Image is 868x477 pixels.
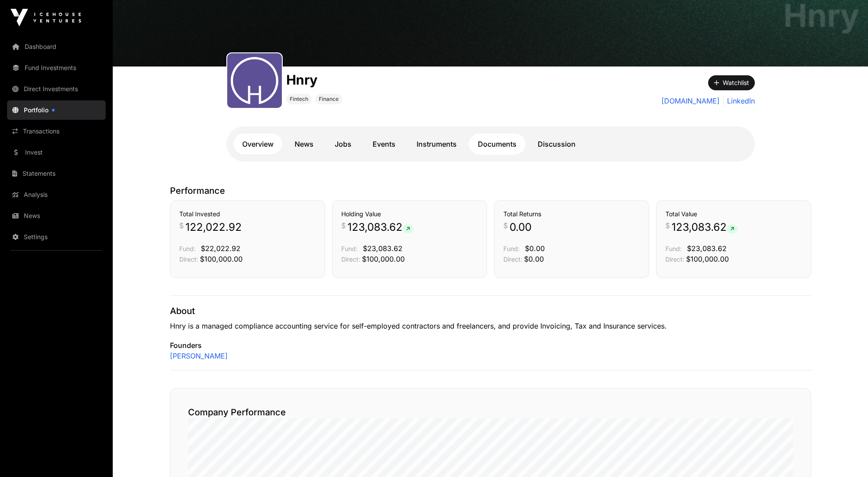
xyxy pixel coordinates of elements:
[364,133,404,155] a: Events
[170,185,811,197] p: Performance
[341,210,478,218] h3: Holding Value
[529,133,584,155] a: Discussion
[503,210,640,218] h3: Total Returns
[7,79,106,99] a: Direct Investments
[7,122,106,141] a: Transactions
[347,220,414,234] span: 123,083.62
[408,133,465,155] a: Instruments
[7,37,106,56] a: Dashboard
[7,227,106,247] a: Settings
[170,305,811,317] p: About
[469,133,525,155] a: Documents
[179,210,316,218] h3: Total Invested
[665,210,802,218] h3: Total Value
[708,75,755,90] button: Watchlist
[11,9,81,26] img: Icehouse Ventures Logo
[290,96,308,103] span: Fintech
[503,220,508,231] span: $
[170,351,228,361] a: [PERSON_NAME]
[686,255,729,263] span: $100,000.00
[672,220,738,234] span: 123,083.62
[525,244,545,253] span: $0.00
[7,185,106,204] a: Analysis
[179,255,198,263] span: Direct:
[7,164,106,183] a: Statements
[524,255,544,263] span: $0.00
[7,58,106,78] a: Fund Investments
[286,133,322,155] a: News
[170,340,811,351] p: Founders
[200,255,243,263] span: $100,000.00
[363,244,403,253] span: $23,083.62
[185,220,242,234] span: 122,022.92
[723,96,755,106] a: LinkedIn
[687,244,727,253] span: $23,083.62
[341,220,346,231] span: $
[233,133,748,155] nav: Tabs
[362,255,405,263] span: $100,000.00
[188,406,793,418] h2: Company Performance
[233,133,282,155] a: Overview
[341,245,358,252] span: Fund:
[661,96,720,106] a: [DOMAIN_NAME]
[510,220,532,234] span: 0.00
[824,435,868,477] iframe: Chat Widget
[201,244,240,253] span: $22,022.92
[326,133,360,155] a: Jobs
[665,245,682,252] span: Fund:
[286,72,342,88] h1: Hnry
[319,96,339,103] span: Finance
[341,255,360,263] span: Direct:
[231,57,278,104] img: Hnry.svg
[170,321,811,331] p: Hnry is a managed compliance accounting service for self-employed contractors and freelancers, an...
[503,245,520,252] span: Fund:
[665,255,684,263] span: Direct:
[7,100,106,120] a: Portfolio
[179,245,196,252] span: Fund:
[7,143,106,162] a: Invest
[179,220,184,231] span: $
[7,206,106,226] a: News
[503,255,522,263] span: Direct:
[665,220,670,231] span: $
